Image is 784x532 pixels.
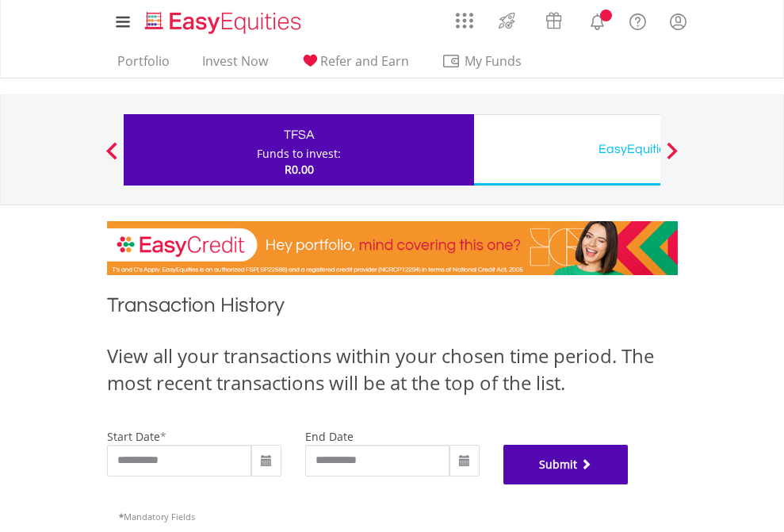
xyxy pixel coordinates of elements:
[285,162,314,177] span: R0.00
[305,429,354,444] label: end date
[442,51,545,71] span: My Funds
[618,4,658,36] a: FAQ's and Support
[96,150,128,166] button: Previous
[107,291,678,327] h1: Transaction History
[658,4,698,39] a: My Profile
[133,124,465,146] div: TFSA
[142,10,308,36] img: EasyEquities_Logo.png
[139,4,308,36] a: Home page
[107,429,160,444] label: start date
[446,4,484,29] a: AppsGrid
[119,511,195,522] span: Mandatory Fields
[503,445,629,484] button: Submit
[196,53,274,78] a: Invest Now
[456,12,473,29] img: grid-menu-icon.svg
[530,4,577,33] a: Vouchers
[294,53,415,78] a: Refer and Earn
[107,343,678,397] div: View all your transactions within your chosen time period. The most recent transactions will be a...
[577,4,618,36] a: Notifications
[541,8,567,33] img: vouchers-v2.svg
[494,8,520,33] img: thrive-v2.svg
[107,221,678,275] img: EasyCredit Promotion Banner
[111,53,176,78] a: Portfolio
[656,150,688,166] button: Next
[257,146,341,162] div: Funds to invest:
[320,52,409,70] span: Refer and Earn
